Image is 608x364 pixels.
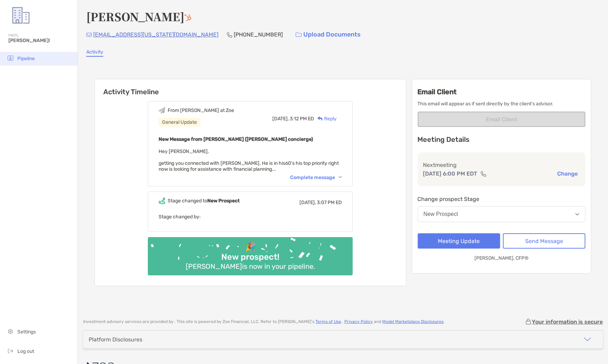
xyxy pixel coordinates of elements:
div: Reply [314,115,337,122]
a: Upload Documents [291,27,365,42]
div: Platform Disclosures [89,336,142,343]
img: Chevron icon [339,176,342,178]
img: icon arrow [583,335,592,343]
h4: [PERSON_NAME] [86,8,191,24]
button: New Prospect [418,206,586,222]
button: Send Message [503,233,585,249]
span: [DATE], [272,116,289,122]
div: Complete message [290,175,342,180]
img: Open dropdown arrow [575,213,579,216]
a: Terms of Use [315,319,341,324]
img: button icon [296,32,302,37]
p: [PHONE_NUMBER] [234,30,283,39]
p: This email will appear as if sent directly by the client's advisor. [418,99,586,108]
img: Confetti [148,237,353,269]
img: Email Icon [86,33,92,37]
a: Privacy Policy [344,319,373,324]
h6: Activity Timeline [95,79,406,96]
span: 3:07 PM ED [317,200,342,205]
a: Go to Hubspot Deal [184,8,191,24]
img: Event icon [159,197,165,204]
img: Event icon [159,107,165,114]
span: Settings [17,329,36,335]
img: Phone Icon [227,32,232,38]
div: [PERSON_NAME] is now in your pipeline. [183,262,318,270]
p: Change prospect Stage [418,195,586,203]
div: New Prospect [424,211,458,217]
p: Meeting Details [418,135,586,144]
div: New prospect! [218,252,282,262]
a: Activity [86,49,103,57]
button: Meeting Update [418,233,500,249]
img: communication type [480,171,487,177]
span: 3:12 PM ED [290,116,314,122]
a: Model Marketplace Disclosures [382,319,443,324]
div: 🎉 [242,242,258,252]
span: Log out [17,348,34,354]
b: New Prospect [207,198,240,204]
p: Next meeting [423,161,580,169]
p: Stage changed by: [159,212,342,221]
button: Change [555,170,580,177]
div: Stage changed to [168,198,240,204]
img: Hubspot Icon [184,14,191,21]
p: [EMAIL_ADDRESS][US_STATE][DOMAIN_NAME] [93,30,218,39]
span: [PERSON_NAME]! [8,38,73,43]
span: Pipeline [17,56,35,62]
p: [PERSON_NAME], CFP® [474,254,529,262]
img: pipeline icon [6,54,15,62]
p: [DATE] 6:00 PM EDT [423,169,478,178]
div: General Update [159,118,200,127]
p: Investment advisory services are provided by . This site is powered by Zoe Financial, LLC. Refer ... [83,319,445,324]
img: logout icon [6,347,15,355]
b: New Message from [PERSON_NAME] ([PERSON_NAME] concierge) [159,136,313,142]
p: Your information is secure [532,318,603,325]
div: From [PERSON_NAME] at Zoe [168,107,234,113]
img: Reply icon [318,116,323,121]
img: Zoe Logo [8,3,33,28]
span: Hey [PERSON_NAME], getting you connected with [PERSON_NAME]. He is in his60's his top priority ri... [159,148,339,172]
h3: Email Client [418,88,586,96]
span: [DATE], [299,200,316,205]
img: settings icon [6,327,15,335]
